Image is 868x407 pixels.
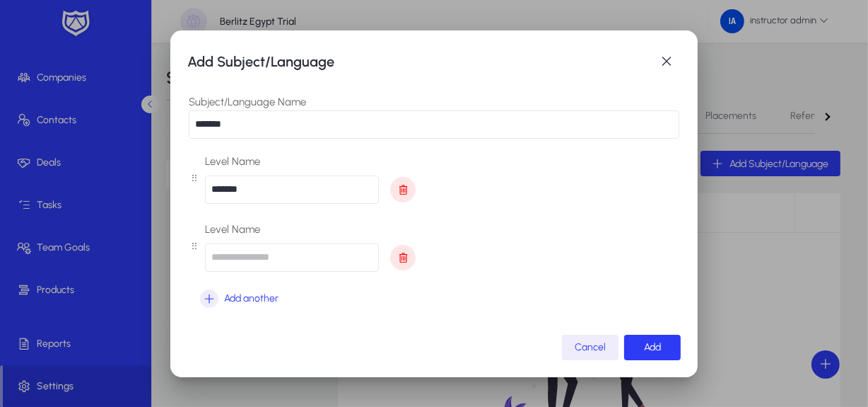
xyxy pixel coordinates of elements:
[644,341,661,353] span: Add
[562,335,618,360] button: Cancel
[189,241,199,251] i: Button that displays a tooltip that drag this level
[205,153,416,170] label: Level Name
[187,50,652,73] h1: Add Subject/Language
[624,335,681,360] button: Add
[189,173,199,183] i: Button that displays a tooltip that drag this level
[189,286,290,311] button: Add another
[205,221,416,238] label: Level Name
[224,290,278,307] span: Add another
[575,341,606,353] span: Cancel
[189,93,679,110] label: Subject/Language Name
